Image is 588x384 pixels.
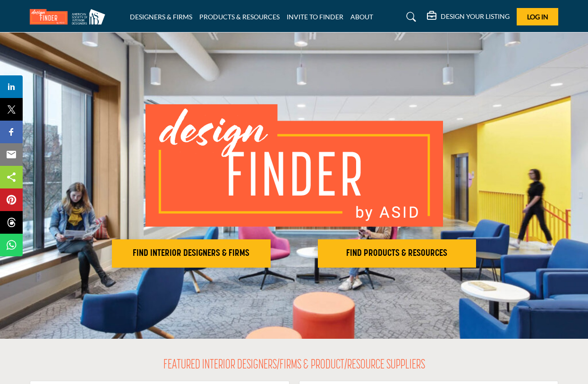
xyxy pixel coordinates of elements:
img: Site Logo [30,9,110,25]
h2: FIND PRODUCTS & RESOURCES [321,248,474,259]
h2: FIND INTERIOR DESIGNERS & FIRMS [115,248,268,259]
a: ABOUT [350,13,373,21]
button: FIND PRODUCTS & RESOURCES [318,239,477,268]
h5: DESIGN YOUR LISTING [441,12,510,21]
a: PRODUCTS & RESOURCES [199,13,280,21]
div: DESIGN YOUR LISTING [427,11,510,23]
h2: FEATURED INTERIOR DESIGNERS/FIRMS & PRODUCT/RESOURCE SUPPLIERS [163,358,425,374]
button: FIND INTERIOR DESIGNERS & FIRMS [112,239,271,268]
a: DESIGNERS & FIRMS [130,13,192,21]
span: Log In [527,13,548,21]
button: Log In [517,8,558,25]
a: INVITE TO FINDER [287,13,343,21]
a: Search [397,9,422,25]
img: image [145,104,443,227]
